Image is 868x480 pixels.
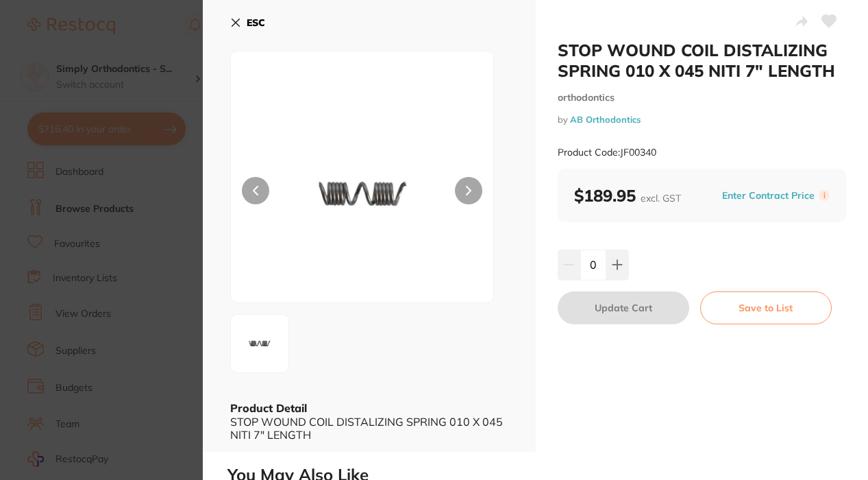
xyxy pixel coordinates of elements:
small: Product Code: JF00340 [558,147,656,158]
img: NDAtanBn [235,319,284,368]
label: i [819,190,830,201]
small: orthodontics [558,92,847,104]
b: ESC [247,16,265,29]
button: Update Cart [558,291,689,324]
button: Enter Contract Price [718,189,819,202]
button: Save to List [700,291,832,324]
h2: STOP WOUND COIL DISTALIZING SPRING 010 X 045 NITI 7" LENGTH [558,40,847,81]
b: $189.95 [574,185,681,206]
span: excl. GST [641,192,681,204]
small: by [558,115,847,125]
img: NDAtanBn [284,86,441,302]
a: AB Orthodontics [570,114,641,125]
b: Product Detail [230,401,307,415]
button: ESC [230,11,265,34]
div: STOP WOUND COIL DISTALIZING SPRING 010 X 045 NITI 7" LENGTH [230,416,508,441]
